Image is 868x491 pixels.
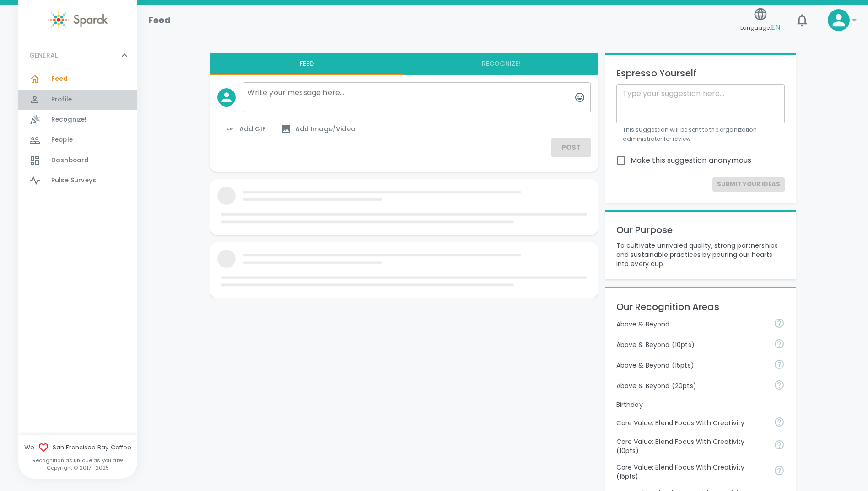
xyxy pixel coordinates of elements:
div: GENERAL [18,69,137,194]
svg: Achieve goals today and innovate for tomorrow [774,465,785,476]
a: People [18,130,137,150]
p: Core Value: Blend Focus With Creativity (15pts) [616,463,766,481]
span: Add Image/Video [280,123,356,134]
span: Profile [51,95,72,104]
button: Recognize! [404,53,598,75]
span: Make this suggestion anonymous [631,155,752,166]
span: We San Francisco Bay Coffee [18,442,137,453]
button: Language:EN [737,4,784,37]
h1: Feed [148,13,171,27]
a: Recognize! [18,110,137,130]
svg: For going above and beyond! [774,379,785,390]
p: Above & Beyond (20pts) [616,381,766,390]
svg: For going above and beyond! [774,359,785,370]
a: Pulse Surveys [18,171,137,191]
p: Core Value: Blend Focus With Creativity [616,418,766,427]
svg: Achieve goals today and innovate for tomorrow [774,439,785,450]
p: Copyright © 2017 - 2025 [18,464,137,471]
p: Our Recognition Areas [616,299,785,314]
span: Language: [740,21,780,34]
p: GENERAL [29,51,58,60]
span: Feed [51,75,68,84]
svg: Achieve goals today and innovate for tomorrow [774,416,785,427]
svg: For going above and beyond! [774,318,785,329]
span: Add GIF [225,123,266,134]
a: Dashboard [18,150,137,171]
div: GENERAL [18,42,137,69]
p: Above & Beyond (10pts) [616,340,766,349]
p: Above & Beyond [616,320,766,329]
a: Sparck logo [18,9,137,31]
p: To cultivate unrivaled quality, strong partnerships and sustainable practices by pouring our hear... [616,241,785,268]
a: Profile [18,90,137,110]
span: Dashboard [51,156,89,165]
p: Core Value: Blend Focus With Creativity (10pts) [616,437,766,455]
p: Recognition as unique as you are! [18,457,137,464]
img: Sparck logo [48,9,108,31]
button: Feed [210,53,404,75]
div: interaction tabs [210,53,598,75]
span: Recognize! [51,115,87,124]
span: EN [771,22,780,32]
svg: For going above and beyond! [774,338,785,349]
span: People [51,135,73,144]
a: Feed [18,69,137,89]
span: Pulse Surveys [51,176,96,185]
p: This suggestion will be sent to the organization administrator for review. [623,125,778,144]
p: Birthday [616,400,785,409]
p: Above & Beyond (15pts) [616,361,766,370]
p: Espresso Yourself [616,66,785,80]
p: Our Purpose [616,223,785,237]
